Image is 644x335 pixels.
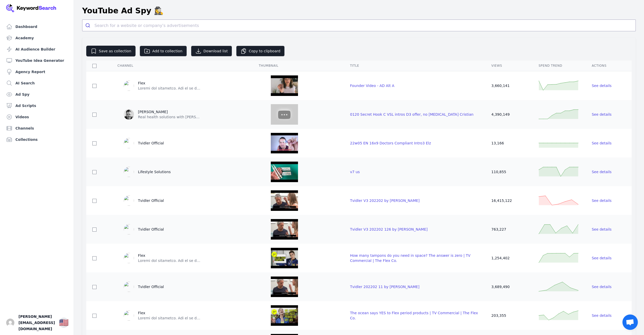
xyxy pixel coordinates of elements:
[6,319,14,327] button: Open user button
[592,313,611,318] span: See details
[138,258,202,263] p: Loremi dol sitametco. Adi el se doe tempo. Incidi Utlab et dolorem ali en adm veni. Qu nostru exe...
[86,46,136,56] button: Save as collection
[485,61,532,71] th: Toggle SortBy
[259,133,310,153] img: default.jpg
[350,141,431,145] span: 22w05 EN 16x9 Doctors Compliant Intro3 Elz
[4,44,70,54] a: AI Audience Builder
[6,4,56,12] img: Your Company
[92,84,97,88] input: Toggle Row Selected
[491,170,506,174] span: 110,855
[138,81,202,86] div: Flex
[592,84,611,88] span: See details
[259,219,310,240] img: default.jpg
[592,141,611,145] span: See details
[259,64,338,68] div: Thumbnail
[4,89,70,100] a: Ad Spy
[4,67,70,77] a: Agency Report
[191,46,232,56] button: Download list
[259,248,310,268] img: default.jpg
[491,64,526,68] div: Views
[491,313,506,318] span: 203,355
[491,112,510,116] span: 4,390,149
[592,64,626,68] div: Actions
[350,64,479,68] div: Title
[592,199,611,203] span: See details
[4,112,70,122] a: Videos
[138,198,164,203] div: Tvidler Official
[491,256,510,260] span: 1,254,402
[592,256,611,260] span: See details
[4,78,70,88] a: AI Search
[259,162,310,182] img: default.jpg
[491,227,506,231] span: 763,227
[491,84,510,88] span: 3,660,141
[92,228,97,232] input: Toggle Row Selected
[92,314,97,318] input: Toggle Row Selected
[259,75,310,96] img: default.jpg
[138,253,202,258] div: Flex
[350,199,420,203] span: Tvidler V3 202202 by [PERSON_NAME]
[236,46,285,56] button: Copy to clipboard
[138,114,202,120] p: Real health solutions with [PERSON_NAME]. About DLG: [PERSON_NAME], yes that is his real name, is...
[350,84,395,88] span: Founder Video - AD Alt A
[92,170,97,174] input: Toggle Row Selected
[350,112,474,116] span: 0120 Secret Hook C VSL intros D3 offer, no [MEDICAL_DATA] Cristian
[4,134,70,145] a: Collections
[350,285,419,289] span: Tvidler 202202 11 by [PERSON_NAME]
[491,199,512,203] span: 16,415,122
[350,311,478,320] span: The ocean says YES to Flex period products | TV Commercial | The Flex Co.
[140,46,187,56] button: Add to collection
[259,190,310,211] img: default.jpg
[592,285,611,289] span: See details
[138,284,164,289] div: Tvidler Official
[59,318,69,328] button: 🇺🇸
[592,170,611,174] span: See details
[138,227,164,232] div: Tvidler Official
[138,310,202,316] div: Flex
[138,109,202,114] div: [PERSON_NAME]
[138,316,202,321] p: Loremi dol sitametco. Adi el se doe tempo. Incidi Utlab et dolorem ali en adm veni. Qu nostru exe...
[92,199,97,203] input: Toggle Row Selected
[59,318,69,327] div: 🇺🇸
[491,285,510,289] span: 3,689,490
[592,227,611,231] span: See details
[82,20,94,31] button: Submit
[138,141,164,146] div: Tvidler Official
[4,55,70,66] a: YouTube Idea Generator
[82,6,164,15] h1: YouTube Ad Spy 🕵️‍♀️
[94,20,636,31] input: Search for a website or company's advertisements
[592,112,611,116] span: See details
[350,170,360,174] span: v7 us
[92,256,97,260] input: Toggle Row Selected
[118,64,247,68] div: Channel
[18,313,55,332] span: [PERSON_NAME][EMAIL_ADDRESS][DOMAIN_NAME]
[259,104,310,125] img: default.jpg
[350,227,428,231] span: Tvidler V3 202202 126 by [PERSON_NAME]
[4,22,70,32] a: Dashboard
[138,86,202,91] p: Loremi dol sitametco. Adi el se doe tempo. Incidi Utlab et dolorem ali en adm veni. Qu nostru exe...
[622,314,638,330] div: Open chat
[539,64,579,68] div: Spend Trend
[4,123,70,133] a: Channels
[138,169,171,174] div: Lifestyle Solutions
[92,285,97,289] input: Toggle Row Selected
[92,141,97,145] input: Toggle Row Selected
[491,141,504,145] span: 13,166
[4,101,70,111] a: Ad Scripts
[350,253,470,263] span: How many tampons do you need in space? The answer is zero | TV Commercial | The Flex Co.
[4,33,70,43] a: Academy
[92,64,97,68] input: Toggle All Rows Selected
[259,305,310,326] img: default.jpg
[92,113,97,117] input: Toggle Row Selected
[259,277,310,297] img: default.jpg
